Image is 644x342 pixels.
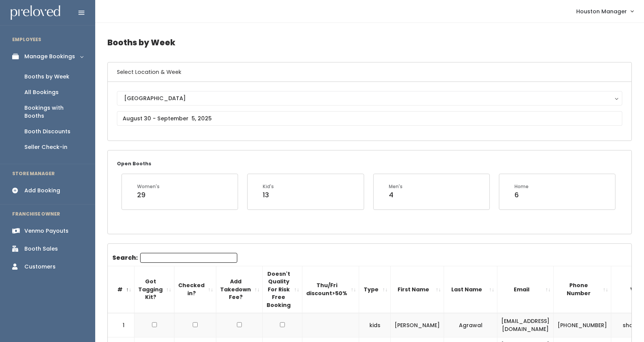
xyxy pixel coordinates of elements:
div: Booth Discounts [24,128,70,136]
td: [EMAIL_ADDRESS][DOMAIN_NAME] [497,313,554,337]
td: kids [359,313,391,337]
h6: Select Location & Week [108,62,631,82]
img: preloved logo [11,5,60,20]
th: Type: activate to sort column ascending [359,266,391,313]
div: Bookings with Booths [24,104,83,120]
th: Last Name: activate to sort column ascending [444,266,497,313]
button: [GEOGRAPHIC_DATA] [117,91,622,105]
th: First Name: activate to sort column ascending [391,266,444,313]
div: All Bookings [24,88,59,96]
div: Venmo Payouts [24,227,69,235]
div: Kid's [263,183,274,190]
th: #: activate to sort column descending [108,266,134,313]
td: [PERSON_NAME] [391,313,444,337]
label: Search: [112,253,237,263]
div: [GEOGRAPHIC_DATA] [124,94,615,102]
a: Houston Manager [569,3,641,19]
h4: Booths by Week [107,32,632,53]
th: Add Takedown Fee?: activate to sort column ascending [216,266,263,313]
div: 29 [137,190,160,200]
input: August 30 - September 5, 2025 [117,111,622,126]
div: 13 [263,190,274,200]
th: Got Tagging Kit?: activate to sort column ascending [134,266,174,313]
th: Phone Number: activate to sort column ascending [554,266,611,313]
div: Seller Check-in [24,143,67,151]
div: Add Booking [24,187,60,195]
div: 6 [515,190,529,200]
td: 1 [108,313,134,337]
th: Email: activate to sort column ascending [497,266,554,313]
span: Houston Manager [576,7,627,16]
div: Home [515,183,529,190]
div: 4 [389,190,403,200]
div: Women's [137,183,160,190]
td: [PHONE_NUMBER] [554,313,611,337]
div: Booths by Week [24,73,69,81]
th: Doesn't Quality For Risk Free Booking : activate to sort column ascending [263,266,302,313]
th: Checked in?: activate to sort column ascending [174,266,216,313]
th: Thu/Fri discount&gt;50%: activate to sort column ascending [302,266,359,313]
div: Manage Bookings [24,53,75,61]
div: Booth Sales [24,245,58,253]
small: Open Booths [117,160,151,167]
input: Search: [140,253,237,263]
div: Men's [389,183,403,190]
td: Agrawal [444,313,497,337]
div: Customers [24,263,56,271]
